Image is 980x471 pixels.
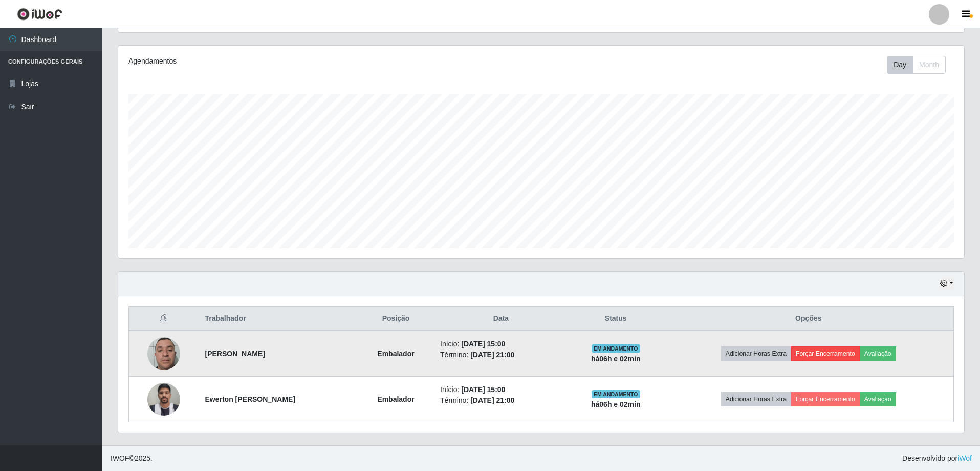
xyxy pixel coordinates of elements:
div: First group [887,56,946,74]
li: Término: [440,395,562,406]
li: Início: [440,339,562,350]
th: Status [568,307,664,331]
img: 1757439574597.jpeg [147,377,180,421]
button: Forçar Encerramento [791,392,860,406]
th: Trabalhador [199,307,357,331]
strong: Embalador [377,350,414,358]
a: iWof [957,454,972,462]
th: Posição [358,307,434,331]
button: Avaliação [860,346,896,361]
button: Forçar Encerramento [791,346,860,361]
strong: Ewerton [PERSON_NAME] [205,395,295,403]
span: © 2025 . [111,453,153,464]
time: [DATE] 21:00 [470,351,514,359]
time: [DATE] 15:00 [461,385,505,394]
time: [DATE] 21:00 [470,396,514,404]
button: Adicionar Horas Extra [721,392,791,406]
span: IWOF [111,454,129,462]
strong: [PERSON_NAME] [205,350,265,358]
time: [DATE] 15:00 [461,340,505,348]
strong: há 06 h e 02 min [591,355,641,363]
li: Início: [440,384,562,395]
li: Término: [440,350,562,360]
img: 1724708797477.jpeg [147,332,180,375]
strong: há 06 h e 02 min [591,400,641,408]
th: Data [434,307,568,331]
div: Toolbar with button groups [887,56,954,74]
button: Avaliação [860,392,896,406]
button: Adicionar Horas Extra [721,346,791,361]
span: EM ANDAMENTO [592,390,640,398]
div: Agendamentos [128,56,464,67]
span: EM ANDAMENTO [592,344,640,353]
button: Month [912,56,946,74]
strong: Embalador [377,395,414,403]
button: Day [887,56,913,74]
th: Opções [663,307,953,331]
img: CoreUI Logo [17,8,62,21]
span: Desenvolvido por [902,453,972,464]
